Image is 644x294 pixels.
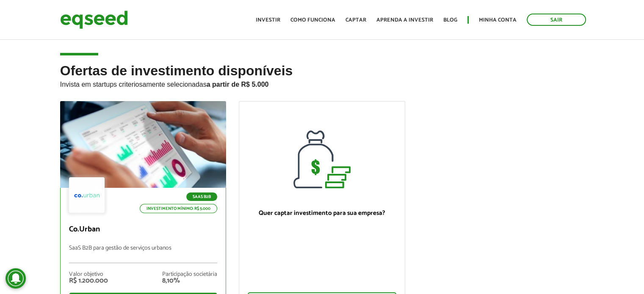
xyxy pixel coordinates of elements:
[527,14,586,26] a: Sair
[376,17,433,23] a: Aprenda a investir
[162,278,217,284] div: 8,10%
[60,63,584,101] h2: Ofertas de investimento disponíveis
[345,17,366,23] a: Captar
[69,272,108,278] div: Valor objetivo
[60,78,584,88] p: Invista em startups criteriosamente selecionadas
[290,17,335,23] a: Como funciona
[140,204,217,213] p: Investimento mínimo: R$ 5.000
[479,17,517,23] a: Minha conta
[186,192,217,201] p: SaaS B2B
[162,272,217,278] div: Participação societária
[69,225,218,234] p: Co.Urban
[256,17,280,23] a: Investir
[248,209,396,217] p: Quer captar investimento para sua empresa?
[69,278,108,284] div: R$ 1.200.000
[69,245,218,263] p: SaaS B2B para gestão de serviços urbanos
[60,8,128,31] img: EqSeed
[207,81,269,88] strong: a partir de R$ 5.000
[443,17,457,23] a: Blog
